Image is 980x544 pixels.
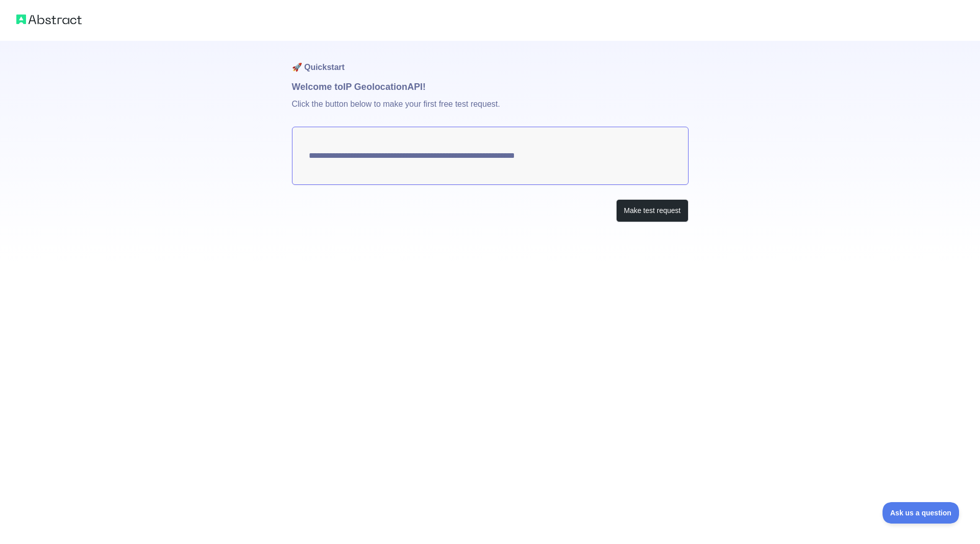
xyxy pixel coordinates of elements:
[16,12,82,27] img: Abstract logo
[616,199,688,222] button: Make test request
[883,502,960,524] iframe: Toggle Customer Support
[292,94,689,127] p: Click the button below to make your first free test request.
[292,80,689,94] h1: Welcome to IP Geolocation API!
[292,41,689,80] h1: 🚀 Quickstart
